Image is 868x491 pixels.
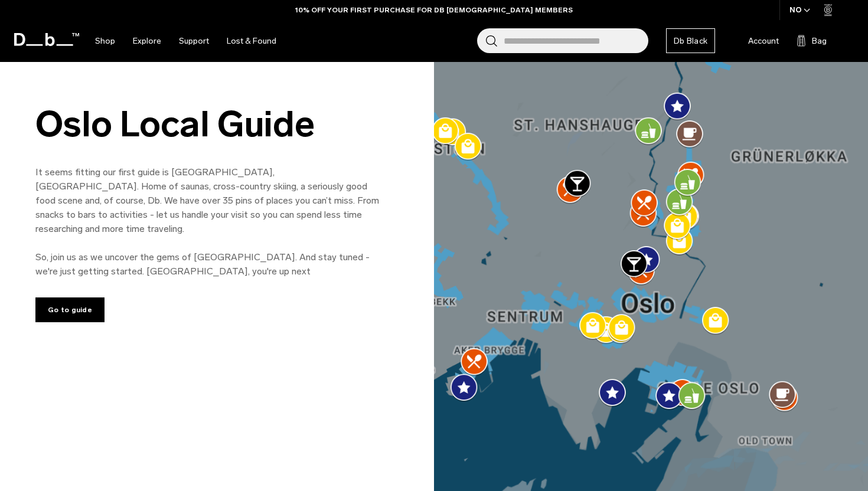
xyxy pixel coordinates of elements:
h3: Oslo Local Guide [35,97,315,151]
a: Explore [133,20,161,62]
p: So, join us as we uncover the gems of [GEOGRAPHIC_DATA]. And stay tuned - we're just getting star... [35,250,380,279]
p: It seems fitting our first guide is [GEOGRAPHIC_DATA], [GEOGRAPHIC_DATA]. Home of saunas, cross-c... [35,165,380,236]
a: Db Black [666,28,715,53]
a: Support [179,20,209,62]
a: Go to guide [35,297,105,322]
span: Account [748,35,779,47]
button: Bag [797,34,827,48]
a: Account [733,34,779,48]
a: Lost & Found [227,20,276,62]
a: Shop [95,20,115,62]
nav: Main Navigation [86,20,285,62]
a: 10% OFF YOUR FIRST PURCHASE FOR DB [DEMOGRAPHIC_DATA] MEMBERS [295,5,573,15]
span: Bag [812,35,827,47]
